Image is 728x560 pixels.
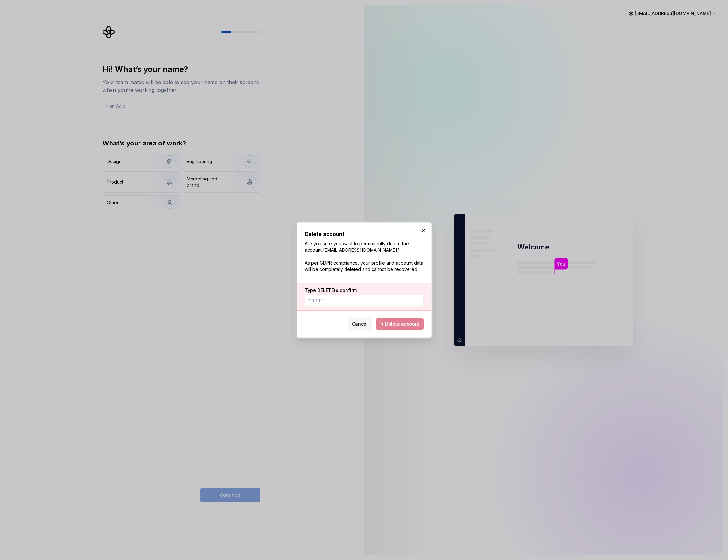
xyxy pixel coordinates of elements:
h2: Delete account [305,230,424,238]
span: DELETE [317,287,334,293]
input: DELETE [305,295,424,306]
label: Type to confirm [305,287,357,293]
span: Cancel [352,321,368,327]
button: Cancel [348,318,372,330]
p: Are you sure you want to permanently delete the account [EMAIL_ADDRESS][DOMAIN_NAME]? As per GDPR... [305,241,424,273]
